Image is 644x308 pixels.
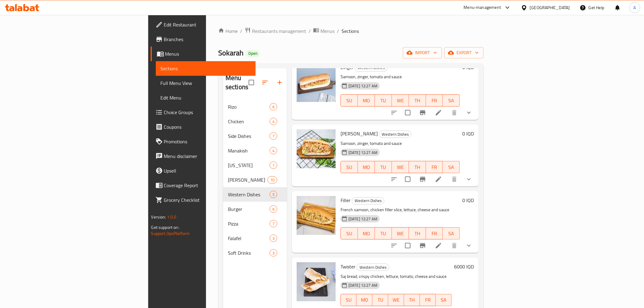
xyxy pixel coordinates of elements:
a: Edit Menu [156,90,256,105]
span: Get support on: [151,223,179,231]
button: show more [462,172,476,187]
h6: 6000 IQD [454,262,474,271]
span: 4 [270,119,277,124]
button: Branch-specific-item [415,105,430,120]
div: Western Dishes5 [223,187,287,202]
img: Filler [297,196,336,235]
a: Edit menu item [435,242,442,249]
span: SU [343,96,355,105]
div: items [270,118,277,125]
span: Edit Menu [161,94,251,101]
div: [US_STATE]1 [223,158,287,173]
div: Soft Drinks [228,249,270,257]
span: TU [377,229,390,238]
span: Western Dishes [352,197,384,204]
a: Upsell [151,163,256,178]
div: Western Dishes [357,264,389,271]
button: TU [375,94,392,107]
div: items [270,191,277,198]
button: TH [409,161,426,173]
div: [GEOGRAPHIC_DATA] [530,4,570,11]
span: [DATE] 12:27 AM [346,83,380,89]
span: Menus [320,27,334,35]
span: TH [411,96,424,105]
span: [DATE] 12:27 AM [346,150,380,156]
span: WE [394,96,407,105]
button: FR [426,94,443,107]
button: delete [447,172,462,187]
a: Edit Restaurant [151,17,256,32]
span: Side Dishes [228,132,270,140]
div: Menu-management [464,4,501,11]
span: SA [445,229,457,238]
span: 3 [270,250,277,256]
span: TH [411,163,424,172]
span: Upsell [164,167,251,174]
span: Chicken [228,118,270,125]
button: TU [375,227,392,240]
h6: 0 IQD [462,196,474,205]
button: export [444,47,484,58]
span: Coupons [164,123,251,131]
a: Sections [156,61,256,76]
div: items [268,176,277,184]
span: MO [360,96,373,105]
span: WE [394,163,407,172]
span: 6 [270,206,277,212]
span: TU [377,96,390,105]
p: French samoon, chicken filler slice, lettuce, cheese and sauce [341,206,460,214]
button: TU [375,161,392,173]
button: SU [341,294,357,306]
h6: 0 IQD [462,63,474,72]
a: Full Menu View [156,76,256,90]
p: Samoon, zinger, tomato and sauce [341,73,460,81]
p: Saj bread, crispy chicken, lettuce, tomato, cheese and sauce [341,273,452,280]
span: Branches [164,36,251,43]
div: [PERSON_NAME]10 [223,173,287,187]
span: SA [438,296,449,304]
button: SA [436,294,452,306]
button: FR [420,294,436,306]
a: Edit menu item [435,109,442,116]
span: export [449,49,479,57]
span: Filler [341,196,351,205]
button: WE [388,294,404,306]
span: Western Dishes [357,264,389,271]
li: / [309,27,311,35]
button: TH [409,227,426,240]
span: FR [429,163,441,172]
span: Choice Groups [164,109,251,116]
button: sort-choices [387,172,401,187]
span: Promotions [164,138,251,145]
a: Restaurants management [245,27,306,35]
div: items [270,220,277,227]
button: delete [447,238,462,253]
a: Choice Groups [151,105,256,120]
div: items [270,162,277,169]
div: items [270,132,277,140]
button: TU [373,294,388,306]
button: MO [358,94,375,107]
button: FR [426,227,443,240]
button: MO [358,227,375,240]
svg: Show Choices [465,176,473,183]
span: FR [422,296,433,304]
span: import [408,49,437,57]
span: [PERSON_NAME] [228,176,268,184]
span: Western Dishes [228,191,270,198]
button: sort-choices [387,238,401,253]
div: Rizo [228,103,270,110]
a: Support.OpsPlatform [151,229,190,237]
button: FR [426,161,443,173]
span: 7 [270,133,277,139]
div: items [270,249,277,257]
span: Restaurants management [252,27,306,35]
span: Burger [228,205,270,213]
button: Add section [272,75,287,90]
span: SA [445,96,457,105]
svg: Show Choices [465,109,473,116]
span: Full Menu View [161,79,251,87]
button: SU [341,161,358,173]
